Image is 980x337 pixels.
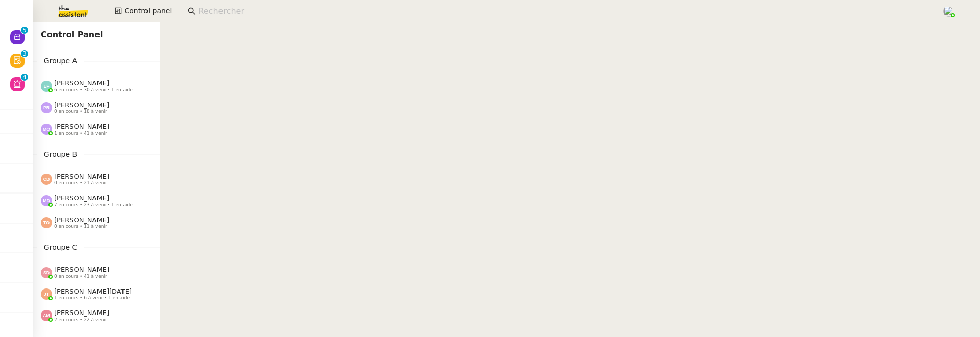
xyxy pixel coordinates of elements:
a: [PERSON_NAME] 1 en cours • 41 à venir [33,118,160,140]
a: [PERSON_NAME] 0 en cours • 21 à venir [33,168,160,190]
a: [PERSON_NAME] 2 en cours • 22 à venir [33,305,160,326]
span: [PERSON_NAME] [54,266,109,273]
img: svg [41,124,52,135]
span: [PERSON_NAME][DATE] [54,287,132,295]
span: [PERSON_NAME] [54,123,109,130]
span: • 1 en aide [104,295,130,300]
img: svg [41,310,52,321]
img: svg [41,81,52,92]
span: 7 en cours • 23 à venir [54,202,133,208]
span: [PERSON_NAME] [54,79,109,87]
span: Control panel [124,5,172,17]
a: [PERSON_NAME] 6 en cours • 30 à venir• 1 en aide [33,75,160,97]
span: 0 en cours • 21 à venir [54,180,107,186]
input: Rechercher [198,5,932,18]
span: Groupe C [37,242,84,253]
span: [PERSON_NAME] [54,309,109,317]
span: 1 en cours • 6 à venir [54,295,130,301]
span: • 1 en aide [107,87,133,92]
span: [PERSON_NAME] [54,101,109,109]
img: svg [41,102,52,113]
img: svg [41,195,52,206]
a: [PERSON_NAME] 7 en cours • 23 à venir• 1 en aide [33,190,160,211]
img: svg [41,267,52,278]
span: [PERSON_NAME] [54,194,109,202]
nz-badge-sup: 4 [21,74,28,81]
span: Control Panel [41,30,103,39]
nz-badge-sup: 3 [21,50,28,57]
p: 5 [22,27,27,36]
p: 3 [22,50,27,59]
span: • 1 en aide [107,202,133,207]
span: 0 en cours • 18 à venir [54,109,107,114]
a: [PERSON_NAME] 0 en cours • 11 à venir [33,212,160,233]
img: users%2FoFdbodQ3TgNoWt9kP3GXAs5oaCq1%2Favatar%2Fprofile-pic.png [943,6,954,17]
span: 0 en cours • 11 à venir [54,224,107,229]
p: 4 [22,74,27,83]
img: svg [41,174,52,185]
nz-badge-sup: 5 [21,27,28,34]
img: svg [41,288,52,300]
span: 0 en cours • 41 à venir [54,274,107,279]
button: Control panel [109,4,178,18]
span: Groupe B [37,149,84,160]
img: svg [41,217,52,228]
a: [PERSON_NAME] 0 en cours • 41 à venir [33,261,160,283]
span: 6 en cours • 30 à venir [54,87,133,93]
span: [PERSON_NAME] [54,216,109,224]
span: 2 en cours • 22 à venir [54,317,107,323]
a: [PERSON_NAME] 0 en cours • 18 à venir [33,97,160,118]
span: Groupe A [37,55,84,67]
span: [PERSON_NAME] [54,173,109,180]
span: 1 en cours • 41 à venir [54,131,107,136]
a: [PERSON_NAME][DATE] 1 en cours • 6 à venir• 1 en aide [33,283,160,305]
